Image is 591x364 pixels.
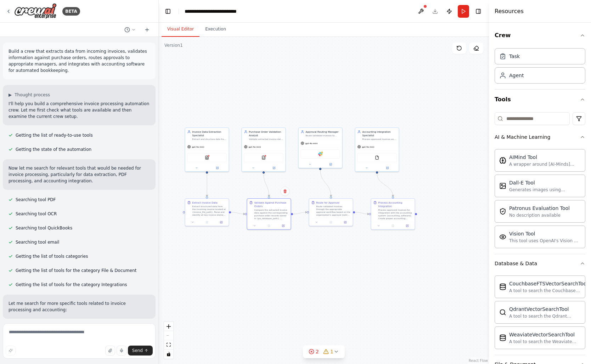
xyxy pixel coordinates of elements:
div: Version 1 [164,42,183,48]
button: Tools [495,90,585,109]
span: Searching tool OCR [16,211,57,217]
button: toggle interactivity [164,349,173,359]
div: AI & Machine Learning [495,133,550,141]
span: gpt-4o-mini [362,146,375,148]
img: Logo [14,3,57,19]
div: Compare the extracted invoice data against the corresponding purchase order records stored in {po... [254,209,289,220]
div: A tool to search the Qdrant database for relevant information on internal documents. [509,313,581,319]
div: A wrapper around [AI-Minds]([URL][DOMAIN_NAME]). Useful for when you need answers to questions fr... [509,161,581,167]
span: gpt-4o-mini [249,146,261,148]
span: Searching tool PDF [16,197,56,203]
button: Send [128,346,153,356]
div: QdrantVectorSearchTool [509,306,581,313]
button: Start a new chat [141,25,153,34]
img: Slack [318,152,322,156]
div: React Flow controls [164,322,173,359]
div: Process Accounting IntegrationProcess approved invoices for integration with the accounting syste... [371,198,415,230]
img: AIMindTool [499,157,506,164]
p: I'll help you build a comprehensive invoice processing automation crew. Let me first check what t... [9,101,150,120]
button: Crew [495,25,585,45]
a: React Flow attribution [469,359,488,363]
button: Delete node [281,187,290,196]
div: Validate Against Purchase OrdersCompare the extracted invoice data against the corresponding purc... [247,198,291,230]
div: No description available [509,212,570,218]
div: Agent [509,72,524,79]
button: Hide left sidebar [163,6,173,16]
button: Open in side panel [264,166,284,170]
div: Extract and structure data from incoming invoices in {invoice_format} format, including vendor in... [192,138,227,141]
div: Invoice Data Extraction SpecialistExtract and structure data from incoming invoices in {invoice_f... [185,127,229,172]
g: Edge from 156981af-90ef-4524-80c2-de280339ed08 to 01a6df28-0701-4a52-917e-f441ae1ef96b [355,210,369,216]
img: PatronusEvalTool [499,208,506,215]
div: Accounting Integration Specialist [362,130,397,137]
img: CouchbaseFTSVectorSearchTool [499,283,506,290]
button: Execution [199,22,232,37]
span: gpt-4o-mini [305,142,318,145]
button: zoom in [164,322,173,331]
div: Patronus Evaluation Tool [509,205,570,212]
span: Searching tool QuickBooks [16,225,72,231]
button: Improve this prompt [6,346,16,356]
g: Edge from 27eb6de2-3761-42f3-b08b-495c09eff9a4 to d8637134-fa48-42d2-b1b0-872fccb1c7da [231,210,245,216]
div: Task [509,53,520,60]
span: 1 [330,348,333,355]
g: Edge from 9908613a-f721-486d-8544-98d30077bdee to 156981af-90ef-4524-80c2-de280339ed08 [319,170,333,197]
p: Build a crew that extracts data from incoming invoices, validates information against purchase or... [9,48,150,74]
div: Process Accounting Integration [378,201,413,208]
div: Validate extracted invoice data against corresponding purchase orders stored in {po_system}, ensu... [249,138,283,141]
img: DallETool [499,182,506,189]
span: Getting the state of the automation [16,147,91,152]
button: fit view [164,340,173,349]
span: Getting the list of tools for the category File & Document [16,268,136,273]
button: Upload files [105,346,115,356]
div: Extract Invoice DataExtract structured data from the incoming invoice located at {invoice_file_pa... [185,198,229,226]
div: Vision Tool [509,230,581,237]
span: Getting the list of tools categories [16,254,88,259]
div: A tool to search the Couchbase database for relevant information on internal documents. [509,288,588,294]
div: AIMind Tool [509,154,581,161]
span: ▶ [9,92,12,98]
nav: breadcrumb [185,8,237,15]
span: Searching tool email [16,239,59,245]
button: AI & Machine Learning [495,128,585,146]
div: Approval Routing Manager [306,130,340,133]
button: Database & Data [495,254,585,273]
span: gpt-4o-mini [192,146,204,148]
div: WeaviateVectorSearchTool [509,331,581,338]
div: Invoice Data Extraction Specialist [192,130,227,137]
div: Database & Data [495,260,537,267]
div: Generates images using OpenAI's Dall-E model. [509,187,581,193]
g: Edge from cb01cc7c-9ae9-4e38-b626-b1c0771c07bf to d8637134-fa48-42d2-b1b0-872fccb1c7da [262,174,271,197]
div: Route for Approval [316,201,339,204]
img: VisionTool [499,233,506,240]
span: Send [132,348,143,353]
button: No output available [385,224,400,228]
div: Approval Routing ManagerRoute validated invoices to appropriate managers for approval based on {a... [298,127,343,168]
div: Route validated invoices to appropriate managers for approval based on {approval_matrix} rules in... [306,134,340,137]
button: No output available [261,224,276,228]
div: Database & Data [495,273,585,355]
div: Purchase Order Validation Analyst [249,130,283,137]
div: Validate Against Purchase Orders [254,201,289,208]
button: Visual Editor [162,22,199,37]
div: Process approved invoices and integrate them with the {accounting_software} system for automated ... [362,138,397,141]
div: A tool to search the Weaviate database for relevant information on internal documents. [509,339,581,345]
button: No output available [199,220,214,224]
button: Hide right sidebar [473,6,483,16]
button: Open in side panel [377,166,398,170]
button: Switch to previous chat [122,25,139,34]
span: 2 [316,348,319,355]
span: Getting the list of tools for the category Integrations [16,282,127,288]
div: This tool uses OpenAI's Vision API to describe the contents of an image. [509,238,581,244]
img: FileReadTool [375,155,379,160]
button: ▶Thought process [9,92,50,98]
img: WeaviateVectorSearchTool [499,334,506,341]
g: Edge from 9a8cea77-6750-42af-926f-7f680f92b150 to 01a6df28-0701-4a52-917e-f441ae1ef96b [375,174,395,197]
div: BETA [62,7,80,16]
span: Thought process [15,92,50,98]
div: Extract Invoice Data [192,201,218,204]
div: Route validated invoices through the appropriate approval workflow based on the organization's ap... [316,205,351,216]
div: Extract structured data from the incoming invoice located at {invoice_file_path}. Parse and ident... [192,205,227,216]
div: Crew [495,45,585,89]
img: PDFSearchTool [205,155,209,160]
